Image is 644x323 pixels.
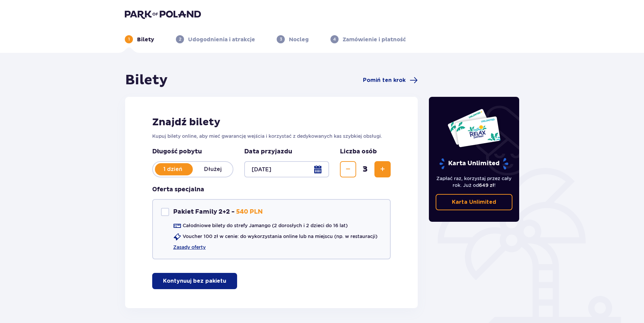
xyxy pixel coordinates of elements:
[358,164,373,174] span: 3
[183,222,348,229] p: Całodniowe bilety do strefy Jamango (2 dorosłych i 2 dzieci do 16 lat)
[340,161,356,177] button: Zmniejsz
[436,194,513,210] a: Karta Unlimited
[244,148,292,156] p: Data przyjazdu
[179,36,181,42] p: 2
[125,9,201,19] img: Park of Poland logo
[363,76,418,84] a: Pomiń ten krok
[128,36,130,42] p: 1
[173,244,206,251] a: Zasady oferty
[137,36,154,43] p: Bilety
[333,36,336,42] p: 4
[152,273,237,289] button: Kontynuuj bez pakietu
[277,35,309,43] div: 3Nocleg
[188,36,255,43] p: Udogodnienia i atrakcje
[340,148,377,156] p: Liczba osób
[374,161,391,177] button: Zwiększ
[343,36,406,43] p: Zamówienie i płatność
[152,148,233,156] p: Długość pobytu
[173,208,235,216] p: Pakiet Family 2+2 -
[363,77,406,84] span: Pomiń ten krok
[152,133,391,139] p: Kupuj bilety online, aby mieć gwarancję wejścia i korzystać z dedykowanych kas szybkiej obsługi.
[330,35,406,43] div: 4Zamówienie i płatność
[289,36,309,43] p: Nocleg
[447,108,501,148] img: Dwie karty całoroczne do Suntago z napisem 'UNLIMITED RELAX', na białym tle z tropikalnymi liśćmi...
[183,233,377,240] p: Voucher 100 zł w cenie: do wykorzystania online lub na miejscu (np. w restauracji)
[193,166,233,173] p: Dłużej
[152,186,204,194] h3: Oferta specjalna
[163,277,226,285] p: Kontynuuj bez pakietu
[125,72,168,89] h1: Bilety
[152,116,391,129] h2: Znajdź bilety
[125,35,154,43] div: 1Bilety
[280,36,282,42] p: 3
[176,35,255,43] div: 2Udogodnienia i atrakcje
[439,158,509,170] p: Karta Unlimited
[452,198,496,206] p: Karta Unlimited
[153,166,193,173] p: 1 dzień
[436,175,513,189] p: Zapłać raz, korzystaj przez cały rok. Już od !
[479,182,494,188] span: 649 zł
[236,208,263,216] p: 540 PLN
